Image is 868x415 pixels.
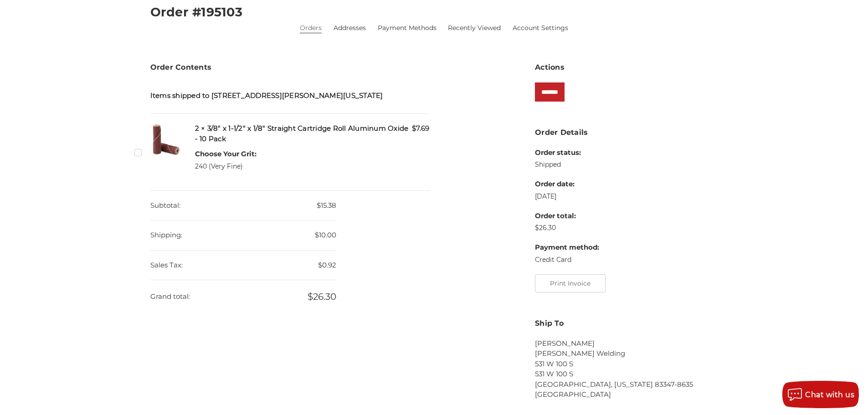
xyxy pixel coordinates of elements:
h5: Items shipped to [STREET_ADDRESS][PERSON_NAME][US_STATE] [150,91,430,101]
h2: Order #195103 [150,6,718,18]
dt: Choose Your Grit: [195,149,257,159]
li: [PERSON_NAME] Welding [535,348,718,359]
dd: 240 (Very Fine) [195,162,257,171]
dd: $15.38 [150,191,336,221]
dt: Order total: [535,211,599,221]
dd: Credit Card [535,255,599,265]
h3: Order Details [535,127,718,138]
h5: 2 × 3/8" x 1-1/2" x 1/8" Straight Cartridge Roll Aluminum Oxide - 10 Pack [195,123,430,144]
dd: [DATE] [535,192,599,201]
h3: Ship To [535,318,718,329]
dd: $26.30 [150,280,336,313]
a: Addresses [334,23,366,33]
dd: $10.00 [150,220,336,251]
span: $7.69 [412,123,429,134]
dd: $26.30 [535,223,599,233]
dd: $0.92 [150,251,336,281]
button: Chat with us [782,381,859,408]
span: Chat with us [805,390,854,399]
li: [GEOGRAPHIC_DATA] [535,389,718,400]
dt: Shipping: [150,220,182,250]
h3: Actions [535,62,718,73]
a: Account Settings [513,23,568,33]
img: Cartridge Roll 3/8" x 1-1/2" x 1/8" Straight [150,123,182,155]
dt: Order date: [535,179,599,190]
h3: Order Contents [150,62,430,73]
dt: Sales Tax: [150,251,183,280]
a: Recently Viewed [448,23,501,33]
a: Orders [300,23,322,33]
dt: Payment method: [535,242,599,253]
li: 531 W 100 S [535,369,718,379]
button: Print Invoice [535,274,606,292]
li: [GEOGRAPHIC_DATA], [US_STATE] 83347-8635 [535,379,718,390]
dt: Order status: [535,148,599,158]
li: [PERSON_NAME] [535,338,718,349]
li: 531 W 100 S [535,359,718,369]
dt: Subtotal: [150,191,180,220]
dt: Grand total: [150,282,190,312]
dd: Shipped [535,160,599,169]
a: Payment Methods [378,23,437,33]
